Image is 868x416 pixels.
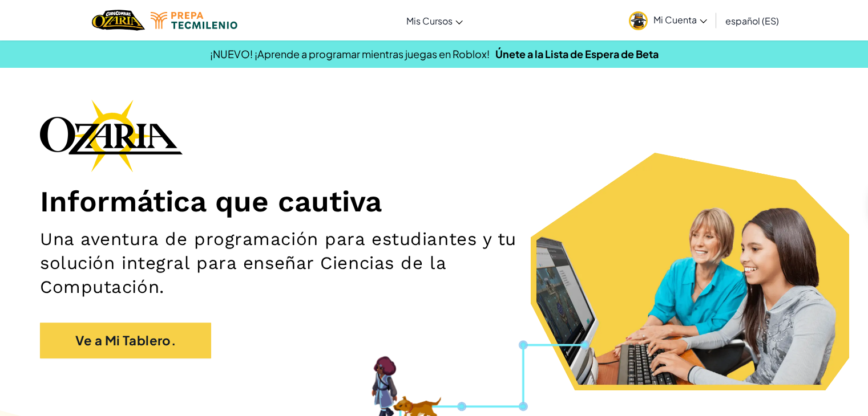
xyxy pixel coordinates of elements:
img: Ozaria branding logo [40,99,183,172]
a: Mis Cursos [401,5,469,36]
span: Mis Cursos [406,15,453,27]
h1: Informática que cautiva [40,183,828,219]
h2: Una aventura de programación para estudiantes y tu solución integral para enseñar Ciencias de la ... [40,227,568,300]
span: ¡NUEVO! ¡Aprende a programar mientras juegas en Roblox! [210,47,490,60]
a: español (ES) [720,5,785,36]
a: Mi Cuenta [623,2,713,38]
span: Mi Cuenta [653,14,707,26]
img: avatar [629,11,648,30]
img: Home [92,9,145,32]
span: español (ES) [725,15,779,27]
img: Tecmilenio logo [151,12,237,29]
a: Únete a la Lista de Espera de Beta [495,47,659,60]
a: Ozaria by CodeCombat logo [92,9,145,32]
a: Ve a Mi Tablero. [40,323,211,358]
